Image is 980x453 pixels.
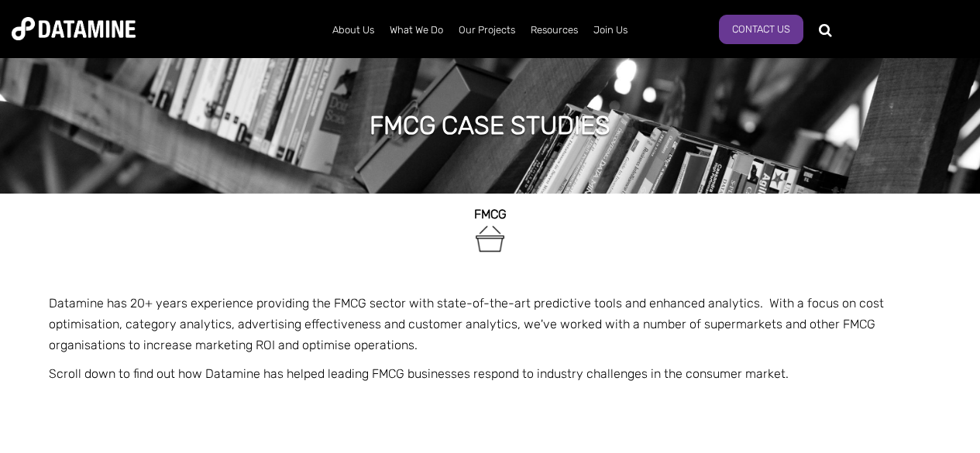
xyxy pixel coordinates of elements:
[719,15,803,44] a: Contact Us
[49,208,932,221] h2: FMCG
[49,363,932,384] p: Scroll down to find out how Datamine has helped leading FMCG businesses respond to industry chall...
[370,108,610,142] h1: FMCG case studies
[49,293,932,356] p: Datamine has 20+ years experience providing the FMCG sector with state-of-the-art predictive tool...
[382,10,451,50] a: What We Do
[12,17,136,40] img: Datamine
[586,10,635,50] a: Join Us
[451,10,523,50] a: Our Projects
[473,221,507,256] img: FMCG-1
[325,10,382,50] a: About Us
[523,10,586,50] a: Resources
